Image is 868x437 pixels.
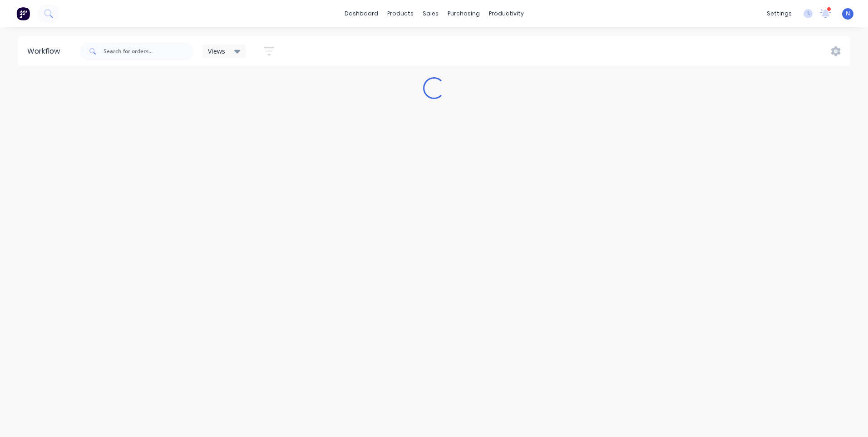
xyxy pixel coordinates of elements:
a: dashboard [340,7,383,20]
span: Views [208,46,225,56]
span: N [846,10,850,18]
div: purchasing [443,7,484,20]
div: products [383,7,418,20]
div: settings [762,7,796,20]
div: sales [418,7,443,20]
div: Workflow [27,46,64,57]
div: productivity [484,7,528,20]
img: Factory [16,7,30,20]
input: Search for orders... [104,42,193,60]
